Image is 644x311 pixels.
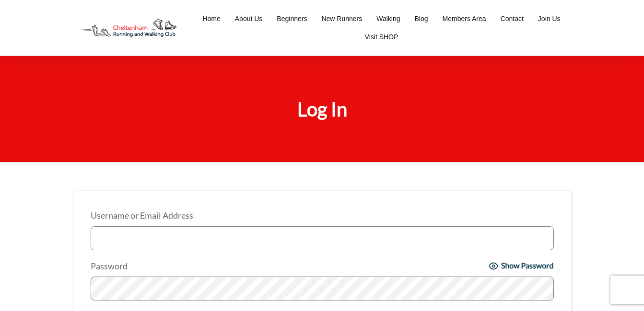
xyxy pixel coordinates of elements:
a: Visit SHOP [365,30,398,44]
a: Blog [415,12,428,25]
label: Username or Email Address [91,208,554,223]
img: Decathlon [73,12,185,44]
a: New Runners [321,12,362,25]
button: Show Password [489,261,554,271]
a: Walking [376,12,400,25]
a: Contact [501,12,524,25]
span: Log In [297,98,347,121]
a: Members Area [443,12,486,25]
span: Show Password [501,262,554,270]
label: Password [91,259,486,274]
a: Home [202,12,220,25]
a: Beginners [277,12,307,25]
a: Join Us [538,12,561,25]
a: About Us [235,12,263,25]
